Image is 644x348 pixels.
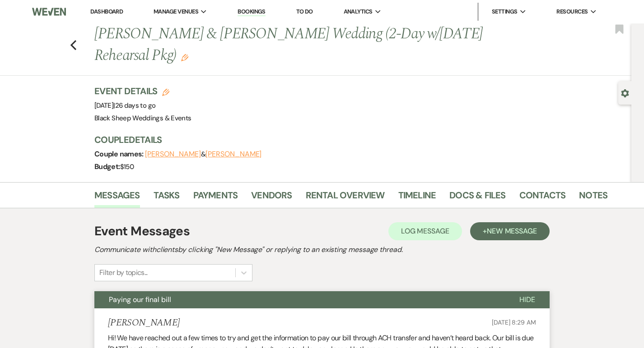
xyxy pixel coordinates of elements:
a: Contacts [519,188,566,208]
a: Docs & Files [449,188,505,208]
span: Couple names: [94,149,145,159]
h1: [PERSON_NAME] & [PERSON_NAME] Wedding (2-Day w/[DATE] Rehearsal Pkg) [94,23,499,66]
span: 26 days to go [115,101,156,110]
span: Budget: [94,162,120,171]
span: Settings [492,7,518,16]
button: Open lead details [621,88,629,97]
h3: Event Details [94,85,191,97]
span: New Message [487,226,537,236]
span: Hide [519,295,535,304]
a: To Do [296,8,313,15]
a: Payments [193,188,238,208]
span: $150 [120,162,134,171]
span: | [113,101,155,110]
span: [DATE] [94,101,155,110]
h5: [PERSON_NAME] [108,317,180,329]
a: Messages [94,188,140,208]
span: Manage Venues [154,7,198,16]
span: Log Message [401,226,449,236]
button: Log Message [388,222,462,240]
button: Edit [181,53,188,61]
span: Black Sheep Weddings & Events [94,114,191,123]
img: Weven Logo [32,2,66,21]
button: [PERSON_NAME] [205,151,261,158]
a: Vendors [251,188,292,208]
a: Tasks [154,188,180,208]
a: Notes [579,188,607,208]
button: Paying our final bill [94,291,505,308]
button: +New Message [470,222,550,240]
a: Dashboard [90,8,123,15]
span: & [145,150,261,159]
span: Resources [556,7,588,16]
span: [DATE] 8:29 AM [492,318,536,326]
a: Rental Overview [306,188,385,208]
h2: Communicate with clients by clicking "New Message" or replying to an existing message thread. [94,244,550,255]
span: Analytics [344,7,373,16]
div: Filter by topics... [99,267,148,278]
span: Paying our final bill [109,295,171,304]
button: Hide [505,291,550,308]
button: [PERSON_NAME] [145,151,201,158]
h3: Couple Details [94,133,600,146]
a: Bookings [238,8,266,16]
a: Timeline [398,188,436,208]
h1: Event Messages [94,222,190,241]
